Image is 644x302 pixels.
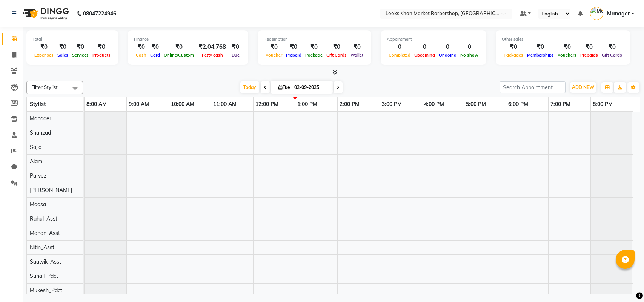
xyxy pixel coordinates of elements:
[30,230,60,236] span: Mohan_Asst
[30,187,72,193] span: [PERSON_NAME]
[264,52,284,58] span: Voucher
[570,82,596,93] button: ADD NEW
[32,43,55,51] div: ₹0
[572,84,594,90] span: ADD NEW
[31,84,58,90] span: Filter Stylist
[324,43,349,51] div: ₹0
[19,3,71,24] img: logo
[30,287,62,294] span: Mukesh_Pdct
[549,99,572,110] a: 7:00 PM
[127,99,151,110] a: 9:00 AM
[349,52,365,58] span: Wallet
[30,172,46,179] span: Parvez
[148,43,162,51] div: ₹0
[506,99,530,110] a: 6:00 PM
[30,129,51,136] span: Shahzad
[295,99,319,110] a: 1:00 PM
[200,52,225,58] span: Petty cash
[30,201,46,208] span: Moosa
[254,99,280,110] a: 12:00 PM
[578,43,600,51] div: ₹0
[607,10,630,18] span: Manager
[264,43,284,51] div: ₹0
[30,273,58,279] span: Suhail_Pdct
[264,36,365,43] div: Redemption
[500,81,566,93] input: Search Appointment
[169,99,196,110] a: 10:00 AM
[556,52,578,58] span: Vouchers
[30,215,57,222] span: Rahul_Asst
[303,43,324,51] div: ₹0
[284,43,303,51] div: ₹0
[380,99,404,110] a: 3:00 PM
[437,43,458,51] div: 0
[600,43,624,51] div: ₹0
[70,52,91,58] span: Services
[502,52,525,58] span: Packages
[458,52,480,58] span: No show
[590,7,603,20] img: Manager
[338,99,361,110] a: 2:00 PM
[229,43,242,51] div: ₹0
[525,43,556,51] div: ₹0
[412,43,437,51] div: 0
[458,43,480,51] div: 0
[591,99,615,110] a: 8:00 PM
[556,43,578,51] div: ₹0
[387,52,412,58] span: Completed
[83,3,116,24] b: 08047224946
[349,43,365,51] div: ₹0
[387,36,480,43] div: Appointment
[85,99,109,110] a: 8:00 AM
[30,115,51,122] span: Manager
[578,52,600,58] span: Prepaids
[437,52,458,58] span: Ongoing
[464,99,488,110] a: 5:00 PM
[612,272,636,294] iframe: chat widget
[55,52,70,58] span: Sales
[196,43,229,51] div: ₹2,04,768
[134,43,148,51] div: ₹0
[30,244,54,251] span: Nitin_Asst
[30,158,42,165] span: Alam
[211,99,238,110] a: 11:00 AM
[387,43,412,51] div: 0
[412,52,437,58] span: Upcoming
[148,52,162,58] span: Card
[162,43,196,51] div: ₹0
[284,52,303,58] span: Prepaid
[525,52,556,58] span: Memberships
[134,36,242,43] div: Finance
[303,52,324,58] span: Package
[240,81,259,93] span: Today
[502,36,624,43] div: Other sales
[277,84,292,90] span: Tue
[600,52,624,58] span: Gift Cards
[162,52,196,58] span: Online/Custom
[422,99,446,110] a: 4:00 PM
[324,52,349,58] span: Gift Cards
[30,258,61,265] span: Saatvik_Asst
[30,101,46,107] span: Stylist
[91,43,112,51] div: ₹0
[32,52,55,58] span: Expenses
[70,43,91,51] div: ₹0
[230,52,241,58] span: Due
[292,82,330,93] input: 2025-09-02
[55,43,70,51] div: ₹0
[502,43,525,51] div: ₹0
[32,36,112,43] div: Total
[91,52,112,58] span: Products
[30,144,41,150] span: Sajid
[134,52,148,58] span: Cash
